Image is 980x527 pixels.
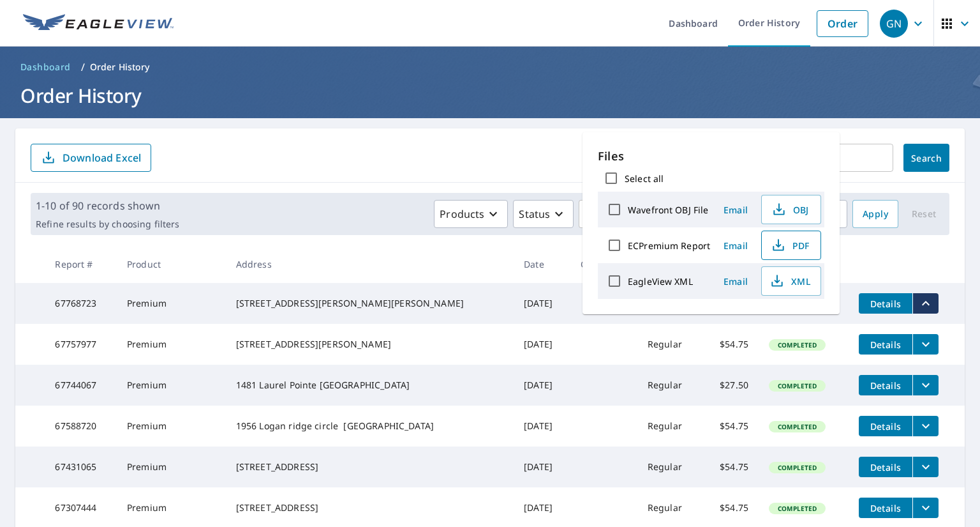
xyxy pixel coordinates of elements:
[761,231,821,260] button: PDF
[514,447,570,487] td: [DATE]
[720,240,751,252] span: Email
[770,463,824,472] span: Completed
[912,457,939,477] button: filesDropdownBtn-67431065
[702,365,759,406] td: $27.50
[769,238,810,253] span: PDF
[31,144,151,172] button: Download Excel
[770,504,824,513] span: Completed
[236,461,503,473] div: [STREET_ADDRESS]
[715,200,756,220] button: Email
[769,273,810,289] span: XML
[859,416,912,436] button: detailsBtn-67588720
[863,206,888,222] span: Apply
[702,324,759,365] td: $54.75
[45,245,117,283] th: Report #
[514,283,570,324] td: [DATE]
[769,202,810,217] span: OBJ
[817,10,868,37] a: Order
[702,406,759,447] td: $54.75
[912,498,939,518] button: filesDropdownBtn-67307444
[903,144,949,172] button: Search
[117,406,226,447] td: Premium
[117,447,226,487] td: Premium
[761,266,821,296] button: XML
[702,447,759,487] td: $54.75
[36,218,179,230] p: Refine results by choosing filters
[912,416,939,436] button: filesDropdownBtn-67588720
[720,204,751,216] span: Email
[514,406,570,447] td: [DATE]
[866,339,905,351] span: Details
[880,10,908,38] div: GN
[770,340,824,349] span: Completed
[513,200,574,228] button: Status
[866,461,905,473] span: Details
[45,365,117,406] td: 67744067
[866,379,905,392] span: Details
[715,271,756,291] button: Email
[117,365,226,406] td: Premium
[761,195,821,224] button: OBJ
[117,245,226,283] th: Product
[45,324,117,365] td: 67757977
[45,283,117,324] td: 67768723
[770,422,824,431] span: Completed
[866,502,905,514] span: Details
[637,365,702,406] td: Regular
[715,236,756,256] button: Email
[912,375,939,395] button: filesDropdownBtn-67744067
[859,498,912,518] button: detailsBtn-67307444
[514,324,570,365] td: [DATE]
[628,204,708,216] label: Wavefront OBJ File
[519,206,550,222] p: Status
[90,61,150,73] p: Order History
[859,334,912,355] button: detailsBtn-67757977
[45,406,117,447] td: 67588720
[914,152,939,164] span: Search
[434,200,508,228] button: Products
[236,297,503,310] div: [STREET_ADDRESS][PERSON_NAME][PERSON_NAME]
[859,375,912,395] button: detailsBtn-67744067
[440,206,484,222] p: Products
[570,245,637,283] th: Claim ID
[226,245,514,283] th: Address
[637,447,702,487] td: Regular
[628,240,710,252] label: ECPremium Report
[117,324,226,365] td: Premium
[637,324,702,365] td: Regular
[859,457,912,477] button: detailsBtn-67431065
[236,379,503,392] div: 1481 Laurel Pointe [GEOGRAPHIC_DATA]
[236,420,503,432] div: 1956 Logan ridge circle [GEOGRAPHIC_DATA]
[63,151,141,165] p: Download Excel
[912,334,939,355] button: filesDropdownBtn-67757977
[625,172,664,185] label: Select all
[579,200,651,228] button: Orgs
[514,245,570,283] th: Date
[15,57,76,77] a: Dashboard
[20,61,71,73] span: Dashboard
[770,381,824,390] span: Completed
[852,200,898,228] button: Apply
[628,275,693,287] label: EagleView XML
[912,293,939,314] button: filesDropdownBtn-67768723
[859,293,912,314] button: detailsBtn-67768723
[236,338,503,351] div: [STREET_ADDRESS][PERSON_NAME]
[866,298,905,310] span: Details
[236,501,503,514] div: [STREET_ADDRESS]
[514,365,570,406] td: [DATE]
[720,275,751,287] span: Email
[81,59,85,75] li: /
[117,283,226,324] td: Premium
[598,148,824,165] p: Files
[637,406,702,447] td: Regular
[866,420,905,432] span: Details
[23,14,174,33] img: EV Logo
[15,82,965,109] h1: Order History
[45,447,117,487] td: 67431065
[36,198,179,213] p: 1-10 of 90 records shown
[15,57,965,77] nav: breadcrumb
